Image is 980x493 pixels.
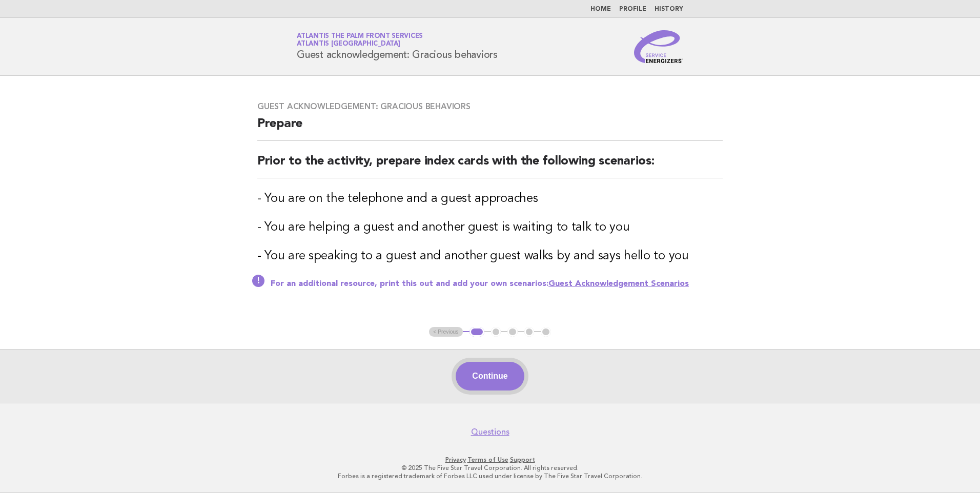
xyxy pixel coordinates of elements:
[257,248,723,264] h3: - You are speaking to a guest and another guest walks by and says hello to you
[257,116,723,141] h2: Prepare
[619,6,646,12] a: Profile
[176,464,804,472] p: © 2025 The Five Star Travel Corporation. All rights reserved.
[176,472,804,480] p: Forbes is a registered trademark of Forbes LLC used under license by The Five Star Travel Corpora...
[297,33,423,47] a: Atlantis The Palm Front ServicesAtlantis [GEOGRAPHIC_DATA]
[271,279,723,289] p: For an additional resource, print this out and add your own scenarios:
[257,219,723,236] h3: - You are helping a guest and another guest is waiting to talk to you
[634,30,683,63] img: Service Energizers
[471,427,509,437] a: Questions
[445,456,466,463] a: Privacy
[297,33,498,60] h1: Guest acknowledgement: Gracious behaviors
[456,362,524,391] button: Continue
[590,6,611,12] a: Home
[257,101,723,112] h3: Guest acknowledgement: Gracious behaviors
[469,327,484,337] button: 1
[297,41,400,48] span: Atlantis [GEOGRAPHIC_DATA]
[176,456,804,464] p: · ·
[257,191,723,207] h3: - You are on the telephone and a guest approaches
[655,6,683,12] a: History
[510,456,535,463] a: Support
[548,280,689,288] a: Guest Acknowledgement Scenarios
[467,456,508,463] a: Terms of Use
[257,153,723,178] h2: Prior to the activity, prepare index cards with the following scenarios:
